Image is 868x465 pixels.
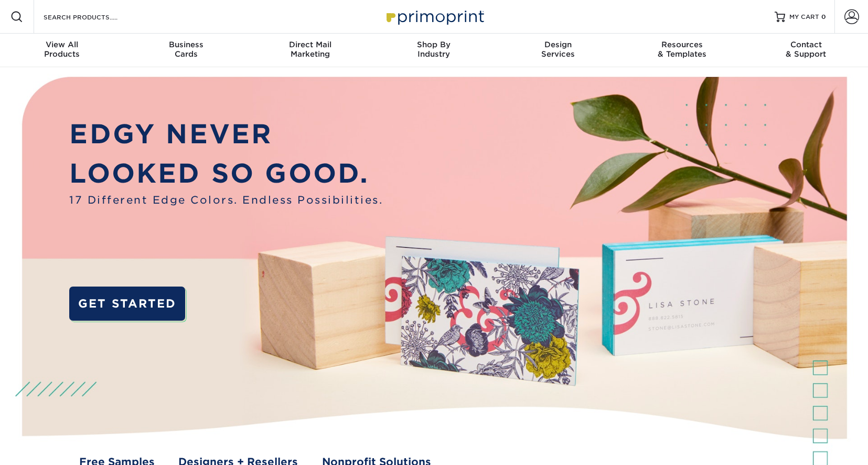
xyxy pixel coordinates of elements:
[620,34,744,67] a: Resources& Templates
[69,193,383,208] span: 17 Different Edge Colors. Endless Possibilities.
[248,40,372,59] div: Marketing
[69,114,383,153] p: EDGY NEVER
[372,40,496,59] div: Industry
[821,13,826,20] span: 0
[372,34,496,67] a: Shop ByIndustry
[124,40,248,59] div: Cards
[382,5,487,28] img: Primoprint
[248,34,372,67] a: Direct MailMarketing
[124,40,248,49] span: Business
[744,40,868,49] span: Contact
[620,40,744,49] span: Resources
[69,287,185,321] a: GET STARTED
[69,154,383,193] p: LOOKED SO GOOD.
[744,40,868,59] div: & Support
[789,13,819,22] span: MY CART
[124,34,248,67] a: BusinessCards
[496,40,620,49] span: Design
[620,40,744,59] div: & Templates
[496,40,620,59] div: Services
[248,40,372,49] span: Direct Mail
[744,34,868,67] a: Contact& Support
[496,34,620,67] a: DesignServices
[372,40,496,49] span: Shop By
[42,10,145,23] input: SEARCH PRODUCTS.....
